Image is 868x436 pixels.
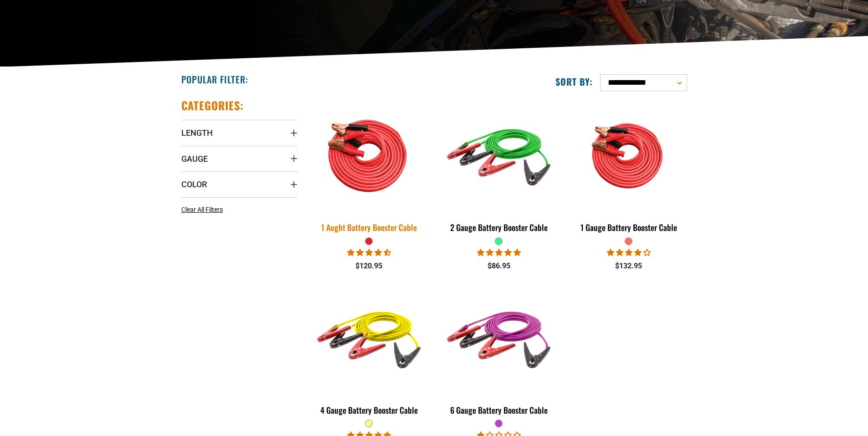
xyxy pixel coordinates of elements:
span: Length [181,128,213,138]
img: green [442,103,556,208]
h2: Categories: [181,98,244,113]
div: 6 Gauge Battery Booster Cable [441,406,557,414]
summary: Color [181,171,298,197]
summary: Length [181,120,298,145]
h2: Popular Filter: [181,73,248,85]
img: features [305,97,433,214]
a: green 2 Gauge Battery Booster Cable [441,98,557,237]
span: 4.00 stars [607,248,651,257]
a: Clear All Filters [181,205,226,215]
summary: Gauge [181,146,298,171]
a: purple 6 Gauge Battery Booster Cable [441,281,557,420]
a: features 1 Aught Battery Booster Cable [311,98,427,237]
div: $132.95 [570,261,687,272]
span: Clear All Filters [181,206,223,213]
img: orange [571,103,686,208]
img: yellow [312,285,426,390]
label: Sort by: [555,76,593,87]
div: $120.95 [311,261,427,272]
div: $86.95 [441,261,557,272]
span: Gauge [181,154,208,164]
div: 1 Aught Battery Booster Cable [311,223,427,231]
img: purple [442,285,556,390]
a: orange 1 Gauge Battery Booster Cable [570,98,687,237]
div: 1 Gauge Battery Booster Cable [570,223,687,231]
div: 2 Gauge Battery Booster Cable [441,223,557,231]
span: Color [181,179,207,190]
span: 4.56 stars [347,248,391,257]
div: 4 Gauge Battery Booster Cable [311,406,427,414]
span: 5.00 stars [477,248,521,257]
a: yellow 4 Gauge Battery Booster Cable [311,281,427,420]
